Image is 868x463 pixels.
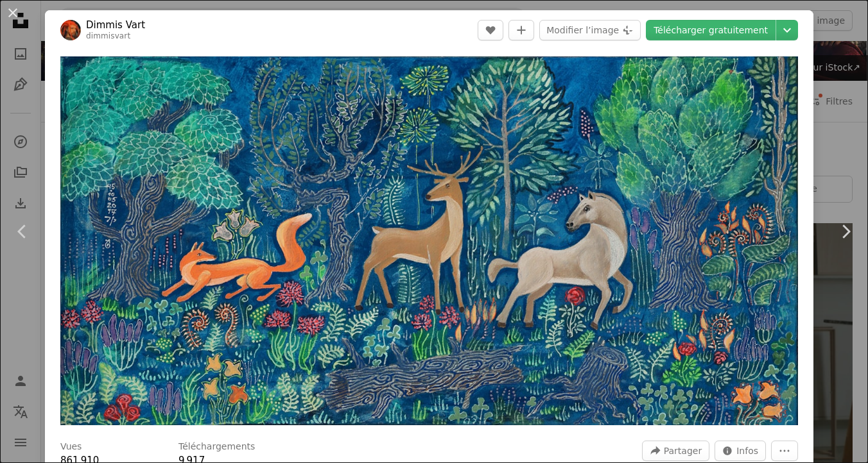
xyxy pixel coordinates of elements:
h3: Vues [60,441,82,453]
button: Statistiques de cette image [715,441,766,461]
button: Ajouter à la collection [508,20,534,40]
a: Suivant [823,170,868,293]
button: Zoom sur cette image [60,56,798,425]
img: peinture cheval blanc et brun [60,56,798,425]
button: Partager cette image [642,441,709,461]
a: Dimmis Vart [86,19,145,31]
button: Plus d’actions [771,441,798,461]
a: dimmisvart [86,31,130,40]
h3: Téléchargements [178,441,255,453]
button: J’aime [478,20,503,40]
a: Télécharger gratuitement [646,20,776,40]
button: Modifier l’image [539,20,641,40]
span: Partager [664,441,702,460]
img: Accéder au profil de Dimmis Vart [60,20,81,40]
span: Infos [736,441,758,460]
button: Choisissez la taille de téléchargement [776,20,798,40]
